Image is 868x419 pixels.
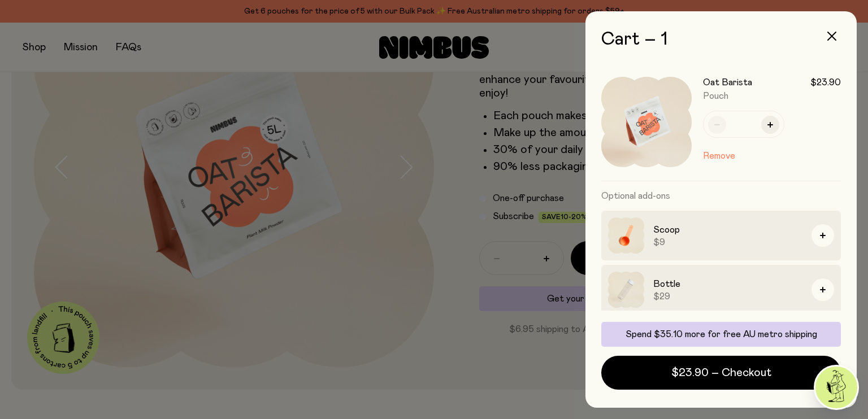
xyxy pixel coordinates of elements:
button: $23.90 – Checkout [601,356,841,390]
h2: Cart – 1 [601,29,841,50]
h3: Oat Barista [703,77,752,88]
span: $9 [653,237,802,248]
button: Remove [703,149,735,163]
img: agent [815,366,857,408]
span: $23.90 – Checkout [671,365,771,381]
span: $29 [653,291,802,302]
h3: Bottle [653,277,802,291]
span: Pouch [703,91,728,101]
h3: Optional add-ons [601,181,841,211]
span: $23.90 [810,77,841,88]
h3: Scoop [653,223,802,237]
p: Spend $35.10 more for free AU metro shipping [608,329,834,340]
